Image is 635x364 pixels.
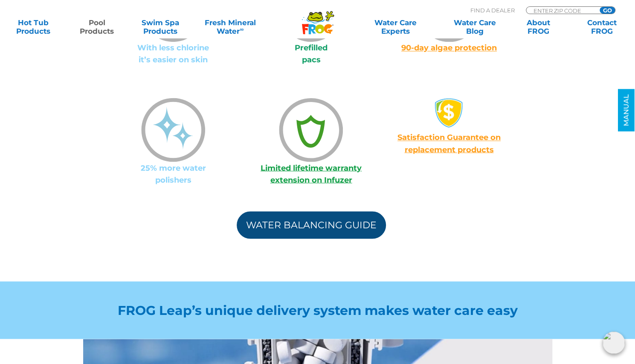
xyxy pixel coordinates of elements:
a: Water CareExperts [355,18,435,35]
img: openIcon [603,332,625,354]
a: Water Balancing Guide [237,211,386,239]
p: With less chlorine it’s easier on skin [104,42,242,66]
p: Find A Dealer [470,6,515,14]
a: PoolProducts [72,18,122,35]
a: ContactFROG [577,18,626,35]
span: pacs [302,55,320,64]
p: 25% more water polishers [104,162,242,186]
a: Hot TubProducts [9,18,58,35]
a: Swim SpaProducts [136,18,185,35]
span: Prefilled [295,43,328,52]
a: AboutFROG [513,18,563,35]
a: Water CareBlog [450,18,499,35]
a: 90-day algae protection [401,43,497,52]
a: Limited lifetime warranty extension on Infuzer [261,163,362,184]
img: money-back1-small [434,98,464,128]
a: Satisfaction Guarantee on replacement products [397,133,501,154]
input: Zip Code Form [533,7,590,14]
sup: ∞ [240,26,244,32]
input: GO [600,7,615,14]
img: icon-polishers-blue [141,98,205,162]
img: icon-lifetime-warranty-green [279,98,343,162]
h2: FROG Leap’s unique delivery system makes water care easy [83,303,552,317]
a: Fresh MineralWater∞ [199,18,261,35]
a: MANUAL [618,89,635,131]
